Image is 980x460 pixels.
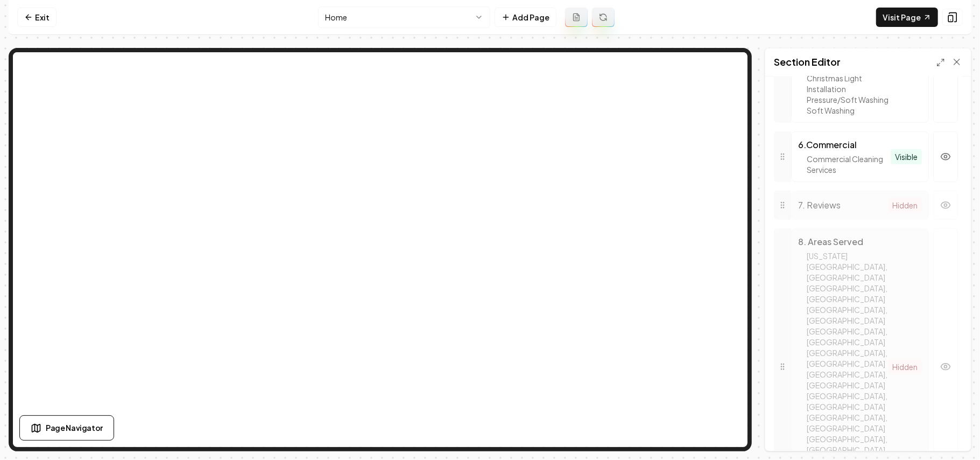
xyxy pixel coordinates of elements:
div: 7. Reviews [798,199,888,212]
span: Hidden [888,359,922,374]
div: [GEOGRAPHIC_DATA], [GEOGRAPHIC_DATA] [807,326,888,347]
div: Christmas Light Installation [807,73,891,94]
span: Hidden [888,198,922,213]
button: Add Page [495,8,556,27]
span: Page Navigator [46,422,103,434]
div: 6 . Commercial [798,138,891,151]
div: [GEOGRAPHIC_DATA], [GEOGRAPHIC_DATA] [807,347,888,369]
div: Pressure/Soft Washing [807,94,891,105]
button: Regenerate page [592,8,615,27]
div: [GEOGRAPHIC_DATA], [GEOGRAPHIC_DATA] [807,283,888,304]
h2: Section Editor [774,54,841,69]
div: Commercial Cleaning Services [807,154,891,175]
div: [GEOGRAPHIC_DATA], [GEOGRAPHIC_DATA] [807,369,888,391]
div: [GEOGRAPHIC_DATA], [GEOGRAPHIC_DATA] [807,412,888,434]
div: [GEOGRAPHIC_DATA], [GEOGRAPHIC_DATA] [807,434,888,455]
div: 8 . Areas Served [798,235,888,248]
span: Visible [891,149,922,164]
div: [US_STATE][GEOGRAPHIC_DATA], [GEOGRAPHIC_DATA] [807,250,888,283]
button: Add admin page prompt [565,8,588,27]
div: [GEOGRAPHIC_DATA], [GEOGRAPHIC_DATA] [807,391,888,412]
div: Soft Washing [807,105,891,116]
button: Page Navigator [19,415,114,441]
a: Exit [17,8,57,27]
div: [GEOGRAPHIC_DATA], [GEOGRAPHIC_DATA] [807,304,888,326]
a: Visit Page [876,8,938,27]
